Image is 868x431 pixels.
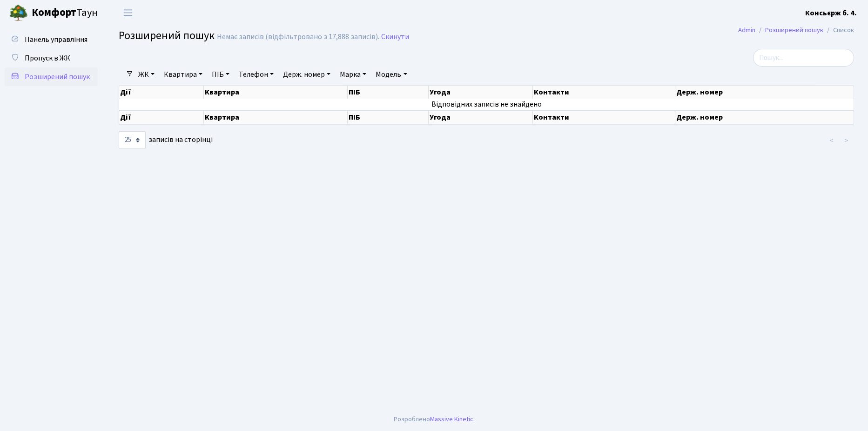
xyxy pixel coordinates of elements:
[119,131,146,149] select: записів на сторінці
[25,34,87,45] span: Панель управління
[204,86,348,99] th: Квартира
[119,131,213,149] label: записів на сторінці
[25,53,70,63] span: Пропуск в ЖК
[675,110,854,124] th: Держ. номер
[25,72,90,82] span: Розширений пошук
[381,33,409,41] a: Скинути
[119,27,215,44] span: Розширений пошук
[372,67,410,82] a: Модель
[5,49,98,67] a: Пропуск в ЖК
[430,414,473,424] a: Massive Kinetic
[32,5,98,21] span: Таун
[823,25,854,35] li: Список
[119,110,204,124] th: Дії
[429,86,533,99] th: Угода
[805,8,857,18] b: Консьєрж б. 4.
[119,99,854,110] td: Відповідних записів не знайдено
[160,67,206,82] a: Квартира
[32,5,76,20] b: Комфорт
[5,30,98,49] a: Панель управління
[724,20,868,40] nav: breadcrumb
[533,86,676,99] th: Контакти
[533,110,676,124] th: Контакти
[765,25,823,35] a: Розширений пошук
[135,67,158,82] a: ЖК
[208,67,233,82] a: ПІБ
[204,110,348,124] th: Квартира
[348,110,429,124] th: ПІБ
[5,67,98,86] a: Розширений пошук
[805,7,857,19] a: Консьєрж б. 4.
[9,4,28,22] img: logo.png
[116,5,140,20] button: Переключити навігацію
[738,25,755,35] a: Admin
[348,86,429,99] th: ПІБ
[279,67,334,82] a: Держ. номер
[235,67,277,82] a: Телефон
[394,414,475,424] div: Розроблено .
[753,49,854,67] input: Пошук...
[119,86,204,99] th: Дії
[675,86,854,99] th: Держ. номер
[429,110,533,124] th: Угода
[336,67,370,82] a: Марка
[217,33,379,41] div: Немає записів (відфільтровано з 17,888 записів).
